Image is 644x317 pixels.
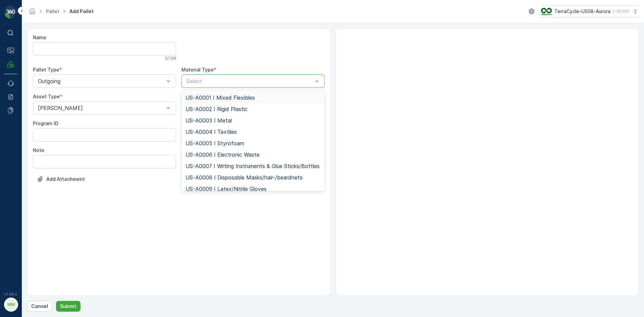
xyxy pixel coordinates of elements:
p: Select [186,77,313,85]
span: - [35,132,38,138]
p: 0 / 128 [165,56,176,61]
span: Total Weight : [6,121,39,127]
span: Add Pallet [68,8,95,15]
span: v 1.49.0 [4,292,17,296]
label: Note [33,147,44,153]
span: US-A0005 I Styrofoam [185,140,244,146]
span: Material : [6,165,29,171]
span: US-A0003 I Metal [185,117,232,123]
span: [PERSON_NAME] [36,154,74,160]
a: Homepage [29,10,36,16]
button: MM [4,298,17,312]
span: US-A0004 I Textiles [185,129,237,135]
div: MM [6,299,16,310]
span: Tare Weight : [6,143,38,149]
span: Name : [6,110,22,116]
span: US-A0002 I Rigid Plastic [185,106,248,112]
span: US-A0008 I Disposable Masks/hair-/beardnets [185,174,303,180]
button: Upload File [33,174,89,184]
p: Cancel [31,303,48,310]
span: US-A0007 I Writing Instruments & Glue Sticks/Bottles [185,163,320,169]
p: Submit [60,303,76,310]
span: Net Weight : [6,132,35,138]
span: 70 [39,121,45,127]
label: Asset Type [33,94,60,99]
p: ( -05:00 ) [613,9,629,14]
span: US-A0006 I Electronic Waste [185,152,260,158]
span: US-A0009 I Latex/Nitrile Gloves [185,186,267,192]
span: Asset Type : [6,154,36,160]
span: US-A0001 I Mixed Flexibles [185,95,255,101]
button: TerraCycle-US08-Aurora(-05:00) [541,5,639,17]
p: Pallet_US08 #7796 [296,6,347,14]
a: Pallet [46,8,59,14]
button: Cancel [27,301,52,312]
img: logo [4,5,17,19]
label: Material Type [181,67,214,72]
p: Add Attachment [46,176,85,182]
span: US-A0005 I Styrofoam [29,165,81,171]
label: Pallet Type [33,67,59,72]
img: image_ci7OI47.png [541,8,552,15]
span: 70 [38,143,44,149]
p: TerraCycle-US08-Aurora [554,8,610,15]
label: Name [33,35,46,40]
label: Program ID [33,120,58,126]
button: Submit [56,301,80,312]
span: Pallet_US08 #7796 [22,110,66,116]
